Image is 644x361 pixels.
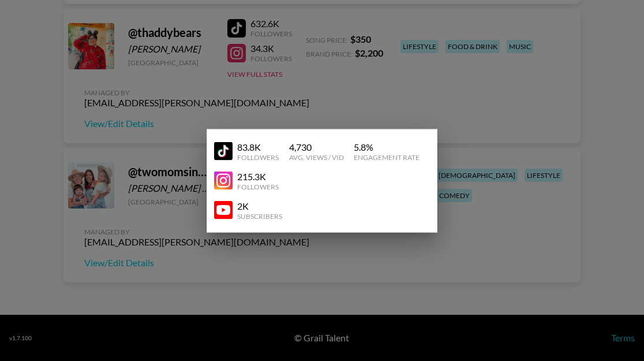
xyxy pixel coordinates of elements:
[214,142,233,161] img: YouTube
[214,172,233,190] img: YouTube
[237,170,279,182] div: 215.3K
[237,200,282,211] div: 2K
[289,152,344,161] div: Avg. Views / Vid
[237,141,279,152] div: 83.8K
[237,152,279,161] div: Followers
[237,182,279,191] div: Followers
[289,141,344,152] div: 4,730
[354,141,420,152] div: 5.8 %
[354,152,420,161] div: Engagement Rate
[237,211,282,220] div: Subscribers
[214,201,233,219] img: YouTube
